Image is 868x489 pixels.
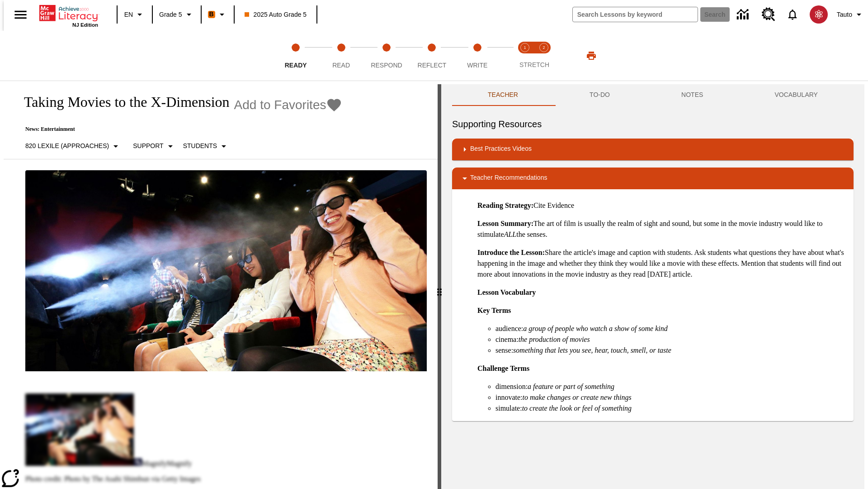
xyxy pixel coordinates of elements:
[528,383,614,390] em: a feature or part of something
[781,3,804,26] a: Notifications
[542,45,545,50] text: 2
[234,98,326,112] span: Add to Favorites
[477,307,511,314] strong: Key Terms
[7,1,34,28] button: Open side menu
[39,3,98,28] div: Home
[477,249,545,256] strong: Introduce the Lesson:
[810,5,828,24] img: avatar image
[477,220,533,227] strong: Lesson Summary:
[477,288,536,296] strong: Lesson Vocabulary
[512,31,538,81] button: Stretch Read step 1 of 2
[209,9,214,20] span: B
[495,334,846,345] li: cinema:
[470,173,547,184] p: Teacher Recommendations
[179,138,233,154] button: Select Student
[452,84,854,106] div: Instructional Panel Tabs
[418,62,447,69] span: Reflect
[234,97,343,113] button: Add to Favorites - Taking Movies to the X-Dimension
[495,345,846,356] li: sense:
[470,144,532,155] p: Best Practices Videos
[315,31,367,81] button: Read step 2 of 5
[441,84,864,489] div: activity
[124,10,133,19] span: EN
[477,364,529,372] strong: Challenge Terms
[22,138,125,154] button: Select Lexile, 820 Lexile (Approaches)
[159,10,182,19] span: Grade 5
[452,139,854,160] div: Best Practices Videos
[120,6,149,23] button: Language: EN, Select a language
[204,6,231,23] button: Boost Class color is orange. Change class color
[451,31,504,81] button: Write step 5 of 5
[495,381,846,392] li: dimension:
[371,62,402,69] span: Respond
[577,48,606,64] button: Print
[519,61,549,68] span: STRETCH
[477,218,846,240] p: The art of film is usually the realm of sight and sound, but some in the movie industry would lik...
[332,62,350,69] span: Read
[25,170,427,371] img: Panel in front of the seats sprays water mist to the happy audience at a 4DX-equipped theater.
[452,117,854,131] h6: Supporting Resources
[14,126,342,133] p: News: Entertainment
[523,393,632,401] em: to make changes or create new things
[129,138,179,154] button: Scaffolds, Support
[756,2,781,27] a: Resource Center, Will open in new tab
[477,247,846,280] p: Share the article's image and caption with students. Ask students what questions they have about ...
[495,392,846,403] li: innovate:
[531,31,557,81] button: Stretch Respond step 2 of 2
[245,10,307,19] span: 2025 Auto Grade 5
[804,3,833,26] button: Select a new avatar
[14,94,230,110] h1: Taking Movies to the X-Dimension
[269,31,322,81] button: Ready step 1 of 5
[731,2,756,27] a: Data Center
[522,404,632,412] em: to create the look or feel of something
[739,84,854,106] button: VOCABULARY
[452,84,554,106] button: Teacher
[406,31,458,81] button: Reflect step 4 of 5
[4,84,438,484] div: reading
[554,84,646,106] button: TO-DO
[833,6,868,23] button: Profile/Settings
[495,323,846,334] li: audience:
[477,201,533,209] strong: Reading Strategy:
[573,7,698,22] input: search field
[513,346,671,354] em: something that lets you see, hear, touch, smell, or taste
[519,336,590,343] em: the production of movies
[156,6,198,23] button: Grade: Grade 5, Select a grade
[477,200,846,211] p: Cite Evidence
[495,403,846,414] li: simulate:
[25,141,109,151] p: 820 Lexile (Approaches)
[285,62,307,69] span: Ready
[360,31,413,81] button: Respond step 3 of 5
[133,141,163,151] p: Support
[183,141,217,151] p: Students
[837,10,852,19] span: Tauto
[523,325,667,332] em: a group of people who watch a show of some kind
[524,45,526,50] text: 1
[646,84,739,106] button: NOTES
[438,84,441,489] div: Press Enter or Spacebar and then press right and left arrow keys to move the slider
[504,230,517,238] em: ALL
[72,22,98,28] span: NJ Edition
[452,168,854,189] div: Teacher Recommendations
[467,62,487,69] span: Write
